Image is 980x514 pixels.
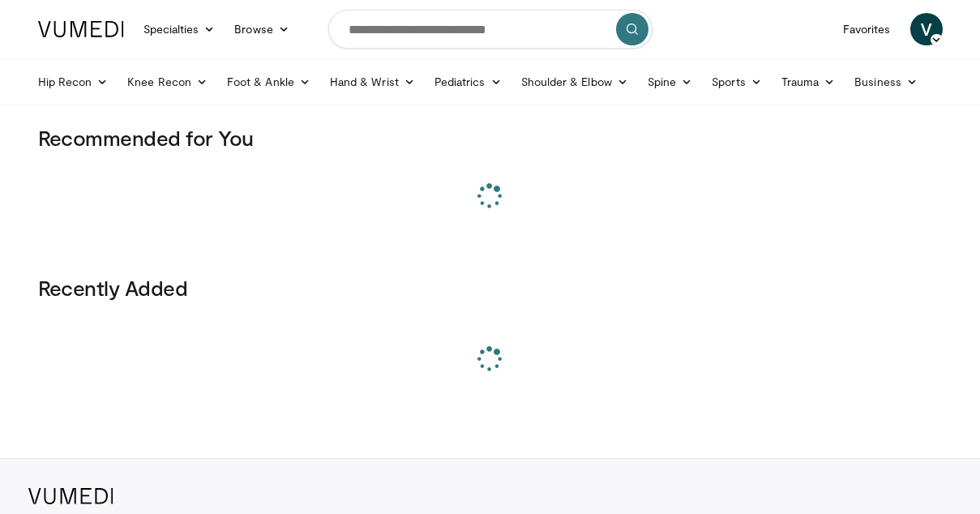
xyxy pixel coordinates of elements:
[38,275,943,301] h3: Recently Added
[320,66,425,98] a: Hand & Wrist
[38,21,124,37] img: VuMedi Logo
[134,13,225,45] a: Specialties
[118,66,217,98] a: Knee Recon
[910,13,943,45] a: V
[328,10,653,49] input: Search topics, interventions
[225,13,299,45] a: Browse
[833,13,901,45] a: Favorites
[772,66,845,98] a: Trauma
[702,66,772,98] a: Sports
[425,66,511,98] a: Pediatrics
[845,66,927,98] a: Business
[217,66,320,98] a: Foot & Ankle
[511,66,638,98] a: Shoulder & Elbow
[28,488,113,504] img: VuMedi Logo
[28,66,118,98] a: Hip Recon
[38,125,943,151] h3: Recommended for You
[638,66,702,98] a: Spine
